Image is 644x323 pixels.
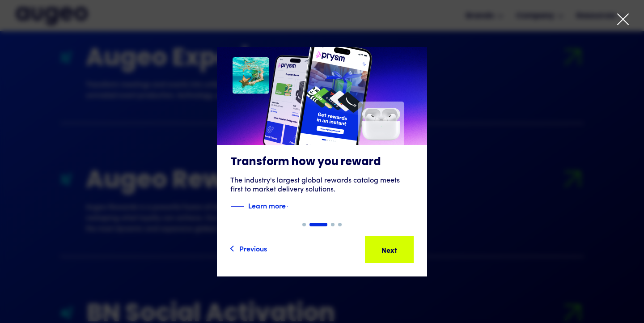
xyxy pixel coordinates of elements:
a: Transform how you rewardThe industry's largest global rewards catalog meets first to market deliv... [217,47,427,223]
h3: Transform how you reward [230,156,414,169]
div: Show slide 4 of 4 [338,223,342,226]
img: Blue text arrow [287,201,300,212]
div: Previous [239,243,267,254]
div: Show slide 1 of 4 [302,223,306,226]
strong: Learn more [248,200,286,210]
a: Next [365,236,414,263]
div: The industry's largest global rewards catalog meets first to market delivery solutions. [230,176,414,194]
img: Blue decorative line [230,201,244,212]
div: Show slide 3 of 4 [331,223,335,226]
div: Show slide 2 of 4 [309,223,327,226]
